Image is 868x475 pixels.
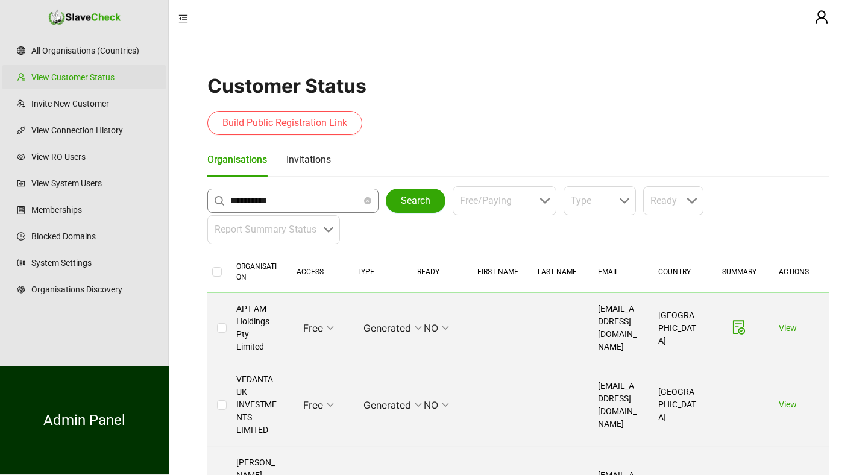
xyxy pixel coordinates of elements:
td: APT AM Holdings Pty Limited [227,293,287,363]
th: LAST NAME [528,251,588,293]
span: close-circle [364,195,371,206]
th: TYPE [347,251,407,293]
span: menu-fold [178,14,188,24]
span: close-circle [364,197,371,204]
a: View System Users [31,171,156,195]
a: System Settings [31,251,156,275]
th: FIRST NAME [468,251,528,293]
span: Generated [363,396,422,414]
button: Search [386,189,445,213]
a: Blocked Domains [31,224,156,248]
td: VEDANTA UK INVESTMENTS LIMITED [227,363,287,447]
div: Invitations [286,152,331,167]
span: user [814,10,829,24]
th: ACCESS [287,251,347,293]
th: COUNTRY [649,251,709,293]
th: ORGANISATION [227,251,287,293]
td: [EMAIL_ADDRESS][DOMAIN_NAME] [588,293,649,363]
span: NO [424,319,449,337]
span: Search [401,193,430,208]
button: Build Public Registration Link [207,111,362,135]
td: [GEOGRAPHIC_DATA] [649,293,709,363]
td: [GEOGRAPHIC_DATA] [649,363,709,447]
span: file-done [732,320,746,335]
span: Generated [363,319,422,337]
th: SUMMARY [709,251,769,293]
a: All Organisations (Countries) [31,39,156,63]
a: Invite New Customer [31,92,156,116]
span: Free [303,396,334,414]
th: ACTIONS [769,251,829,293]
a: View Connection History [31,118,156,142]
span: Free [303,319,334,337]
h1: Customer Status [207,74,829,98]
a: Organisations Discovery [31,277,156,301]
a: View [779,323,797,333]
a: View Customer Status [31,65,156,89]
a: View [779,400,797,409]
a: View RO Users [31,145,156,169]
div: Organisations [207,152,267,167]
th: READY [407,251,468,293]
a: Memberships [31,198,156,222]
th: EMAIL [588,251,649,293]
td: [EMAIL_ADDRESS][DOMAIN_NAME] [588,363,649,447]
span: Build Public Registration Link [222,116,347,130]
span: NO [424,396,449,414]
